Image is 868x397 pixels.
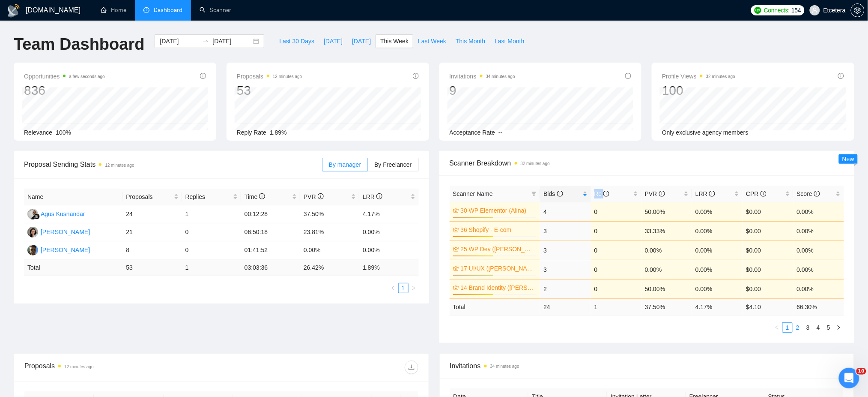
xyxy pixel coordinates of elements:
[803,323,813,332] a: 3
[200,73,206,79] span: info-circle
[692,221,743,241] td: 0.00%
[692,260,743,279] td: 0.00%
[791,6,801,15] span: 154
[709,191,715,197] span: info-circle
[27,228,90,235] a: TT[PERSON_NAME]
[154,6,182,14] span: Dashboard
[453,227,459,233] span: crown
[530,187,538,200] span: filter
[591,260,641,279] td: 0
[450,82,515,99] div: 9
[521,161,550,166] time: 32 minutes ago
[319,34,347,48] button: [DATE]
[461,244,535,254] a: 25 WP Dev ([PERSON_NAME] B)
[237,82,302,99] div: 53
[122,189,182,205] th: Proposals
[122,205,182,223] td: 24
[41,227,90,237] div: [PERSON_NAME]
[851,3,865,17] button: setting
[352,36,371,46] span: [DATE]
[645,190,665,197] span: PVR
[41,209,85,219] div: Agus Kusnandar
[591,279,641,298] td: 0
[359,259,418,276] td: 1.89 %
[69,74,104,79] time: a few seconds ago
[641,202,692,221] td: 50.00%
[591,298,641,315] td: 1
[498,129,502,136] span: --
[603,191,609,197] span: info-circle
[793,202,844,221] td: 0.00%
[625,73,631,79] span: info-circle
[182,223,241,241] td: 0
[300,205,359,223] td: 37.50%
[324,36,343,46] span: [DATE]
[245,193,265,200] span: Time
[241,223,300,241] td: 06:50:18
[41,245,90,255] div: [PERSON_NAME]
[812,7,818,13] span: user
[7,4,21,18] img: logo
[540,241,591,260] td: 3
[101,6,126,14] a: homeHome
[490,364,519,369] time: 34 minutes ago
[743,298,793,315] td: $ 4.10
[380,36,409,46] span: This Week
[591,241,641,260] td: 0
[793,323,802,332] a: 2
[743,202,793,221] td: $0.00
[662,71,735,81] span: Profile Views
[185,192,231,202] span: Replies
[793,260,844,279] td: 0.00%
[182,241,241,259] td: 0
[450,158,844,168] span: Scanner Breakdown
[851,7,864,14] span: setting
[359,241,418,259] td: 0.00%
[27,227,38,238] img: TT
[450,71,515,81] span: Invitations
[839,368,859,388] iframe: Intercom live chat
[300,259,359,276] td: 26.42 %
[453,190,493,197] span: Scanner Name
[241,259,300,276] td: 03:03:36
[591,202,641,221] td: 0
[692,202,743,221] td: 0.00%
[836,325,841,330] span: right
[793,241,844,260] td: 0.00%
[803,322,813,333] li: 3
[761,191,767,197] span: info-circle
[202,38,209,45] span: to
[641,279,692,298] td: 50.00%
[391,286,396,291] span: left
[24,159,322,170] span: Proposal Sending Stats
[461,206,535,215] a: 30 WP Elementor (Alina)
[143,7,149,13] span: dashboard
[662,82,735,99] div: 100
[540,202,591,221] td: 4
[641,298,692,315] td: 37.50 %
[413,73,419,79] span: info-circle
[490,34,529,48] button: Last Month
[557,191,563,197] span: info-circle
[413,34,451,48] button: Last Week
[842,156,854,162] span: New
[160,36,199,46] input: Start date
[793,221,844,241] td: 0.00%
[540,279,591,298] td: 2
[399,283,408,293] a: 1
[241,205,300,223] td: 00:12:28
[543,190,563,197] span: Bids
[453,285,459,291] span: crown
[453,265,459,271] span: crown
[641,260,692,279] td: 0.00%
[775,325,780,330] span: left
[743,221,793,241] td: $0.00
[456,36,485,46] span: This Month
[540,221,591,241] td: 3
[450,361,844,371] span: Invitations
[27,209,38,220] img: AK
[461,225,535,235] a: 36 Shopify - E-com
[270,129,287,136] span: 1.89%
[105,163,134,168] time: 12 minutes ago
[318,193,324,199] span: info-circle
